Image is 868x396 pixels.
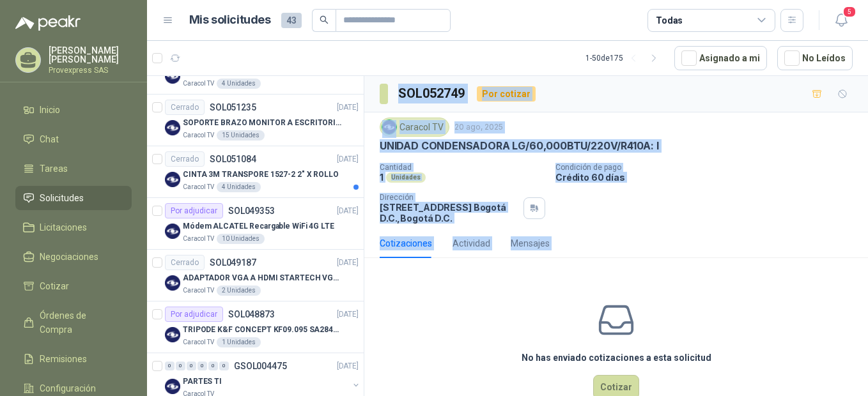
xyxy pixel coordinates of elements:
[187,362,196,370] div: 0
[40,381,96,395] span: Configuración
[380,172,384,183] p: 1
[380,202,518,224] p: [STREET_ADDRESS] Bogotá D.C. , Bogotá D.C.
[165,379,180,394] img: Company Logo
[281,13,302,28] span: 43
[555,172,863,183] p: Crédito 60 días
[147,95,364,146] a: CerradoSOL051235[DATE] Company LogoSOPORTE BRAZO MONITOR A ESCRITORIO NBF80Caracol TV15 Unidades
[165,172,180,187] img: Company Logo
[40,279,69,293] span: Cotizar
[40,103,60,117] span: Inicio
[165,255,205,270] div: Cerrado
[49,66,132,74] p: Provexpress SAS
[380,139,659,153] p: UNIDAD CONDENSADORA LG/60,000BTU/220V/R410A: I
[198,362,207,370] div: 0
[183,117,342,129] p: SOPORTE BRAZO MONITOR A ESCRITORIO NBF80
[165,68,180,84] img: Company Logo
[183,234,214,244] p: Caracol TV
[183,337,214,347] p: Caracol TV
[210,258,256,267] p: SOL049187
[15,186,132,210] a: Solicitudes
[40,220,87,234] span: Licitaciones
[49,46,132,64] p: [PERSON_NAME] [PERSON_NAME]
[842,6,856,18] span: 5
[183,286,214,296] p: Caracol TV
[165,203,223,218] div: Por adjudicar
[40,191,84,205] span: Solicitudes
[165,327,180,342] img: Company Logo
[217,337,261,347] div: 1 Unidades
[210,155,256,164] p: SOL051084
[165,151,205,167] div: Cerrado
[585,48,664,68] div: 1 - 50 de 175
[147,198,364,250] a: Por adjudicarSOL049353[DATE] Company LogoMódem ALCATEL Recargable WiFi 4G LTECaracol TV10 Unidades
[15,215,132,240] a: Licitaciones
[147,146,364,198] a: CerradoSOL051084[DATE] Company LogoCINTA 3M TRANSPORE 1527-2 2" X ROLLOCaracol TV4 Unidades
[183,272,342,284] p: ADAPTADOR VGA A HDMI STARTECH VGA2HDU. TIENE QUE SER LA MARCA DEL ENLACE ADJUNTO
[176,362,185,370] div: 0
[337,308,359,321] p: [DATE]
[217,130,265,141] div: 15 Unidades
[777,46,853,70] button: No Leídos
[217,234,265,244] div: 10 Unidades
[217,286,261,296] div: 2 Unidades
[674,46,767,70] button: Asignado a mi
[228,310,275,319] p: SOL048873
[337,153,359,165] p: [DATE]
[165,224,180,239] img: Company Logo
[165,307,223,322] div: Por adjudicar
[522,351,711,365] h3: No has enviado cotizaciones a esta solicitud
[555,163,863,172] p: Condición de pago
[183,79,214,89] p: Caracol TV
[830,9,853,32] button: 5
[217,79,261,89] div: 4 Unidades
[337,360,359,372] p: [DATE]
[183,182,214,192] p: Caracol TV
[337,205,359,217] p: [DATE]
[380,163,545,172] p: Cantidad
[165,275,180,291] img: Company Logo
[380,118,449,137] div: Caracol TV
[210,103,256,112] p: SOL051235
[511,236,550,250] div: Mensajes
[656,13,683,27] div: Todas
[165,120,180,135] img: Company Logo
[183,324,342,336] p: TRIPODE K&F CONCEPT KF09.095 SA284C1
[15,15,81,31] img: Logo peakr
[189,11,271,29] h1: Mis solicitudes
[337,102,359,114] p: [DATE]
[183,130,214,141] p: Caracol TV
[147,250,364,301] a: CerradoSOL049187[DATE] Company LogoADAPTADOR VGA A HDMI STARTECH VGA2HDU. TIENE QUE SER LA MARCA ...
[219,362,229,370] div: 0
[380,193,518,202] p: Dirección
[217,182,261,192] div: 4 Unidades
[15,127,132,151] a: Chat
[183,376,222,388] p: PARTES TI
[183,220,334,232] p: Módem ALCATEL Recargable WiFi 4G LTE
[453,236,490,250] div: Actividad
[208,362,218,370] div: 0
[40,352,87,366] span: Remisiones
[40,308,120,337] span: Órdenes de Compra
[380,236,432,250] div: Cotizaciones
[477,86,536,102] div: Por cotizar
[382,120,396,134] img: Company Logo
[228,206,275,215] p: SOL049353
[398,84,467,103] h3: SOL052749
[183,169,339,181] p: CINTA 3M TRANSPORE 1527-2 2" X ROLLO
[40,132,59,146] span: Chat
[15,245,132,269] a: Negociaciones
[15,303,132,342] a: Órdenes de Compra
[40,162,68,176] span: Tareas
[15,98,132,122] a: Inicio
[320,15,329,24] span: search
[15,274,132,298] a: Cotizar
[40,250,98,264] span: Negociaciones
[147,301,364,353] a: Por adjudicarSOL048873[DATE] Company LogoTRIPODE K&F CONCEPT KF09.095 SA284C1Caracol TV1 Unidades
[15,347,132,371] a: Remisiones
[234,362,287,370] p: GSOL004475
[454,121,503,133] p: 20 ago, 2025
[15,156,132,181] a: Tareas
[165,100,205,115] div: Cerrado
[165,362,174,370] div: 0
[337,257,359,269] p: [DATE]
